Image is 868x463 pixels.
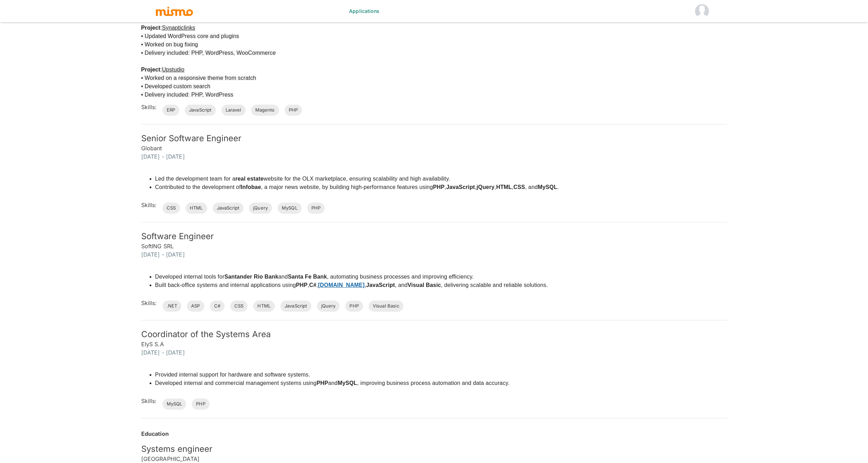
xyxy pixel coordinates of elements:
[141,75,256,81] span: • Worked on a responsive theme from scratch
[345,303,363,310] span: PHP
[141,340,727,348] h6: EIyS S.A
[141,41,198,47] span: • Worked on bug fixing
[160,67,162,73] span: :
[249,205,272,212] span: jQuery
[141,242,727,250] h6: SoftING SRL
[278,205,302,212] span: MySQL
[446,184,475,190] strong: JavaScript
[317,303,340,310] span: jQuery
[141,348,727,357] h6: [DATE] - [DATE]
[307,205,325,212] span: PHP
[187,303,204,310] span: ASP
[141,329,727,340] h5: Coordinator of the Systems Area
[338,380,357,386] strong: MySQL
[141,33,239,39] span: • Updated WordPress core and plugins
[213,205,244,212] span: JavaScript
[309,282,317,288] strong: C#
[141,50,276,56] span: • Delivery included: PHP, WordPress, WooCommerce
[155,379,510,387] li: Developed internal and commercial management systems using and , improving business process autom...
[141,201,157,209] h6: Skills:
[141,231,727,242] h5: Software Engineer
[408,282,441,288] strong: Visual Basic
[241,184,261,190] strong: Infobae
[155,175,559,183] li: Led the development team for a website for the OLX marketplace, ensuring scalability and high ava...
[369,303,403,310] span: Visual Basic
[141,83,211,89] span: • Developed custom search
[155,183,559,191] li: Contributed to the development of , a major news website, by building high-performance features u...
[186,205,207,212] span: HTML
[141,92,234,98] span: • Delivery included: PHP, WordPress
[141,25,160,31] strong: Project
[163,107,179,114] span: ERP
[192,401,209,408] span: PHP
[155,273,548,281] li: Developed internal tools for and , automating business processes and improving efficiency.
[155,6,194,16] img: logo
[296,282,308,288] strong: PHP
[695,4,709,18] img: Jinal HM
[230,303,248,310] span: CSS
[253,303,275,310] span: HTML
[155,281,548,289] li: Built back-office systems and internal applications using , , , , and , delivering scalable and r...
[224,274,278,280] strong: Santander Rio Bank
[185,107,216,114] span: JavaScript
[141,152,727,161] h6: [DATE] - [DATE]
[141,299,157,307] h6: Skills:
[317,380,328,386] strong: PHP
[160,25,162,31] span: :
[141,133,727,144] h5: Senior Software Engineer
[162,25,195,31] a: Synapticlinks
[141,443,727,455] h5: Systems engineer
[141,250,727,259] h6: [DATE] - [DATE]
[366,282,395,288] strong: JavaScript
[496,184,512,190] strong: HTML
[251,107,279,114] span: Magento
[476,184,495,190] strong: jQuery
[141,103,157,111] h6: Skills:
[163,303,182,310] span: .NET
[162,67,184,73] a: Upstudio
[285,107,302,114] span: PHP
[141,430,727,438] h6: Education
[280,303,311,310] span: JavaScript
[141,144,727,152] h6: Globant
[288,274,327,280] strong: Santa Fe Bank
[433,184,444,190] strong: PHP
[513,184,525,190] strong: CSS
[163,401,187,408] span: MySQL
[221,107,246,114] span: Laravel
[318,282,365,288] a: [DOMAIN_NAME]
[141,397,157,405] h6: Skills:
[141,67,160,73] strong: Project
[210,303,225,310] span: C#
[141,455,727,463] h6: [GEOGRAPHIC_DATA]
[235,176,264,182] strong: real estate
[155,371,510,379] li: Provided internal support for hardware and software systems.
[538,184,557,190] strong: MySQL
[163,205,180,212] span: CSS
